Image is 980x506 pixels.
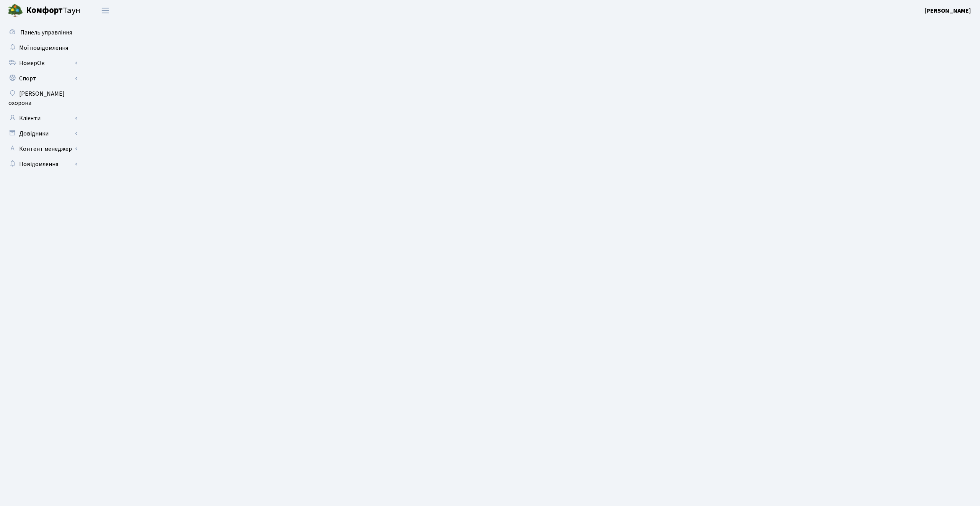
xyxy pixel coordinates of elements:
b: Комфорт [26,4,63,16]
a: Довідники [4,126,80,141]
a: НомерОк [4,55,80,71]
a: Повідомлення [4,157,80,172]
a: Клієнти [4,111,80,126]
a: [PERSON_NAME] [924,6,971,15]
a: Контент менеджер [4,141,80,157]
button: Переключити навігацію [96,4,115,17]
img: logo.png [8,3,23,18]
a: Панель управління [4,25,80,40]
a: Спорт [4,71,80,86]
span: Мої повідомлення [19,44,68,52]
a: [PERSON_NAME] охорона [4,86,80,111]
span: Панель управління [20,28,72,37]
a: Мої повідомлення [4,40,80,55]
b: [PERSON_NAME] [924,7,971,15]
span: Таун [26,4,80,17]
